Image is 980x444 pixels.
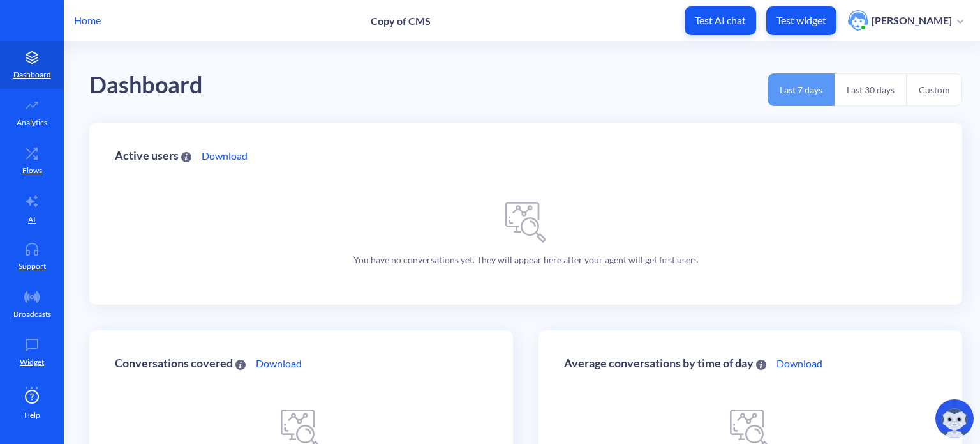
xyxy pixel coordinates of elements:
p: Test widget [776,14,826,27]
div: Average conversations by time of day [564,357,766,369]
button: Test widget [766,6,836,35]
p: Widget [20,356,44,368]
p: Broadcasts [13,309,51,320]
button: Last 7 days [768,73,835,106]
p: AI [28,214,36,226]
img: user photo [848,10,868,31]
p: Test AI chat [695,14,746,27]
button: Last 30 days [835,73,907,106]
p: Flows [22,165,42,176]
p: Support [19,261,46,272]
div: Dashboard [89,67,203,103]
img: copilot-icon.svg [935,399,974,438]
p: Analytics [17,117,47,128]
div: Active users [115,149,191,162]
a: Download [256,356,302,371]
p: Copy of CMS [371,15,431,27]
a: Download [202,148,248,164]
p: You have no conversations yet. They will appear here after your agent will get first users [353,253,698,266]
button: Custom [907,73,962,106]
a: Download [776,356,822,371]
span: Help [24,410,40,421]
button: user photo[PERSON_NAME] [842,9,970,32]
p: Dashboard [13,69,51,80]
p: Home [74,13,101,28]
div: Conversations covered [115,357,246,369]
button: Test AI chat [685,6,756,35]
p: [PERSON_NAME] [872,13,952,27]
